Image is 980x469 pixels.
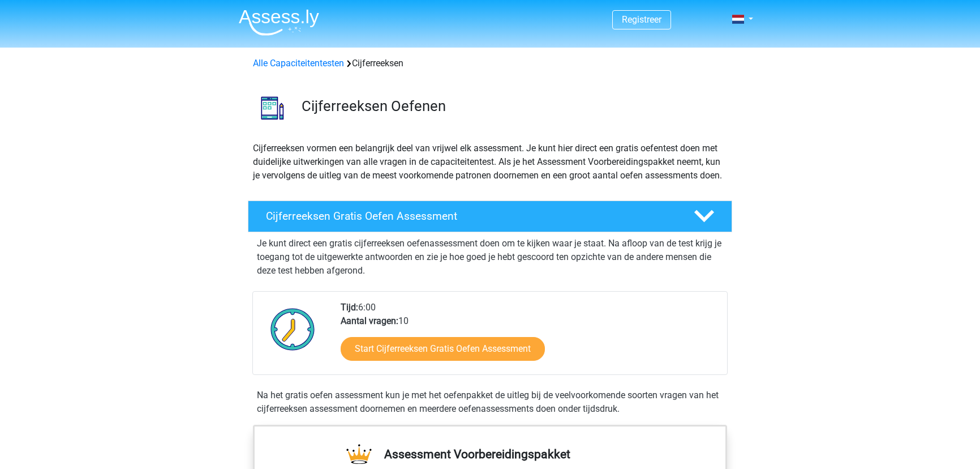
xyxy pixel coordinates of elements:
p: Je kunt direct een gratis cijferreeksen oefenassessment doen om te kijken waar je staat. Na afloo... [257,237,723,278]
p: Cijferreeksen vormen een belangrijk deel van vrijwel elk assessment. Je kunt hier direct een grat... [253,142,727,182]
a: Alle Capaciteitentesten [253,58,344,69]
div: Cijferreeksen [248,57,732,70]
img: cijferreeksen [248,84,296,132]
img: Assessly [239,9,319,36]
b: Tijd: [341,302,358,313]
div: 6:00 10 [332,301,727,374]
h3: Cijferreeksen Oefenen [302,97,723,115]
img: Klok [264,301,321,357]
h4: Cijferreeksen Gratis Oefen Assessment [266,210,676,223]
a: Registreer [622,14,661,25]
div: Na het gratis oefen assessment kun je met het oefenpakket de uitleg bij de veelvoorkomende soorte... [252,389,728,416]
b: Aantal vragen: [341,315,398,326]
a: Start Cijferreeksen Gratis Oefen Assessment [341,337,545,361]
a: Cijferreeksen Gratis Oefen Assessment [243,201,737,232]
